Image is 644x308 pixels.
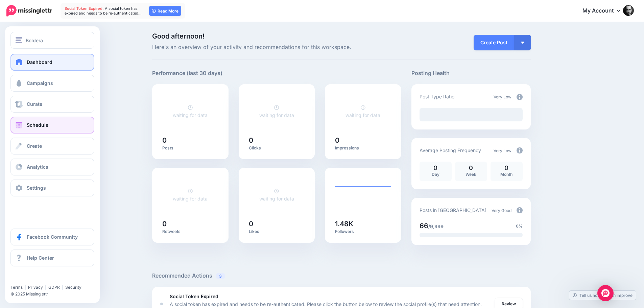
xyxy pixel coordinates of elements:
p: 0 [458,165,484,171]
img: info-circle-grey.png [517,94,523,100]
span: /9,999 [428,223,444,229]
span: Create [27,143,42,149]
h5: 0 [335,137,391,144]
iframe: Twitter Follow Button [10,275,62,282]
span: Month [500,172,512,177]
img: arrow-down-white.png [521,42,524,44]
h5: 0 [249,137,305,144]
span: Boldera [26,37,43,44]
b: Social Token Expired [170,293,218,299]
span: Very Low [494,148,511,153]
p: Followers [335,229,391,234]
img: menu.png [16,37,22,43]
span: | [25,285,26,290]
li: © 2025 Missinglettr [10,291,98,298]
a: Analytics [10,159,94,175]
p: 0 [494,165,519,171]
span: Analytics [27,164,48,170]
a: Facebook Community [10,229,94,245]
a: Tell us how we can improve [569,291,636,300]
a: Terms [10,285,23,290]
a: Curate [10,96,94,113]
a: Help Center [10,250,94,266]
button: Boldera [10,32,94,49]
span: | [45,285,46,290]
span: 66 [420,222,428,230]
a: waiting for data [259,188,294,202]
span: Help Center [27,255,54,261]
img: info-circle-grey.png [517,207,523,213]
a: Create Post [474,35,514,50]
p: Likes [249,229,305,234]
a: Privacy [28,285,43,290]
a: Dashboard [10,54,94,71]
a: Security [65,285,81,290]
h5: 0 [162,137,218,144]
h5: 1.48K [335,220,391,227]
span: Day [432,172,439,177]
p: 0 [423,165,448,171]
a: Campaigns [10,75,94,92]
span: Curate [27,101,42,107]
h5: Posting Health [411,69,531,77]
div: Open Intercom Messenger [597,285,614,301]
p: Posts in [GEOGRAPHIC_DATA] [420,206,486,214]
a: Schedule [10,117,94,134]
img: Missinglettr [6,5,52,17]
a: GDPR [48,285,60,290]
a: waiting for data [259,104,294,118]
span: Social Token Expired. [65,6,104,11]
span: 0% [516,223,523,230]
h5: Performance (last 30 days) [152,69,222,77]
span: Schedule [27,122,48,128]
span: Good afternoon! [152,32,205,40]
h5: 0 [162,220,218,227]
a: Settings [10,180,94,196]
p: Average Posting Frequency [420,146,481,154]
div: <div class='status-dot small red margin-right'></div>Error [160,303,163,305]
span: Facebook Community [27,234,78,240]
span: A social token has expired and needs to be re-authenticated… [65,6,142,16]
a: waiting for data [173,188,208,202]
span: Very Low [494,94,511,99]
span: Settings [27,185,46,191]
span: Week [466,172,476,177]
a: Read More [149,6,181,16]
p: Retweets [162,229,218,234]
a: waiting for data [345,104,380,118]
h5: Recommended Actions [152,271,531,280]
p: Clicks [249,145,305,151]
a: Create [10,138,94,155]
span: Dashboard [27,59,52,65]
img: info-circle-grey.png [517,147,523,153]
p: Post Type Ratio [420,93,454,100]
span: Very Good [492,208,511,213]
a: waiting for data [173,104,208,118]
p: Impressions [335,145,391,151]
p: Posts [162,145,218,151]
a: My Account [576,3,634,19]
span: 3 [216,273,225,279]
h5: 0 [249,220,305,227]
span: Here's an overview of your activity and recommendations for this workspace. [152,43,401,52]
span: | [62,285,63,290]
span: Campaigns [27,80,53,86]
